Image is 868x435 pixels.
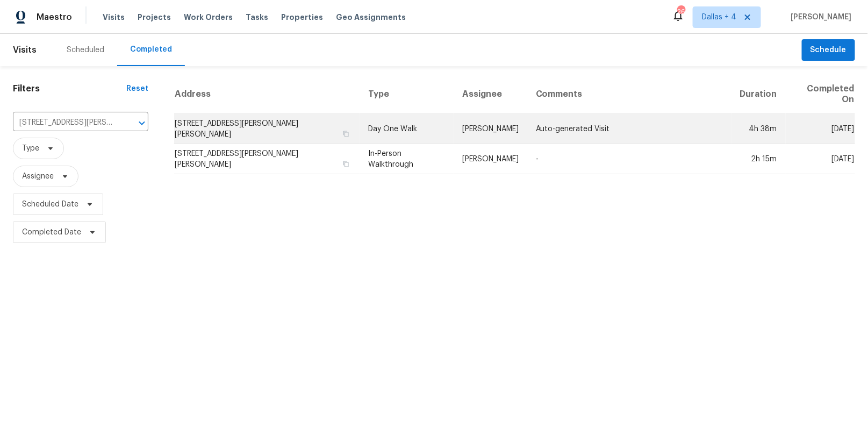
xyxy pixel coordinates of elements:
[126,83,148,94] div: Reset
[174,75,360,114] th: Address
[527,114,731,144] td: Auto-generated Visit
[787,12,852,23] span: [PERSON_NAME]
[281,12,323,23] span: Properties
[13,38,37,62] span: Visits
[360,114,454,144] td: Day One Walk
[786,75,855,114] th: Completed On
[22,143,39,154] span: Type
[130,44,172,55] div: Completed
[37,12,72,23] span: Maestro
[174,114,360,144] td: [STREET_ADDRESS][PERSON_NAME][PERSON_NAME]
[13,115,118,131] input: Search for an address...
[341,129,351,139] button: Copy Address
[174,144,360,174] td: [STREET_ADDRESS][PERSON_NAME][PERSON_NAME]
[184,12,233,23] span: Work Orders
[677,6,685,17] div: 265
[731,75,786,114] th: Duration
[786,144,855,174] td: [DATE]
[810,44,847,57] span: Schedule
[786,114,855,144] td: [DATE]
[527,144,731,174] td: -
[454,144,527,174] td: [PERSON_NAME]
[22,171,54,182] span: Assignee
[360,144,454,174] td: In-Person Walkthrough
[138,12,171,23] span: Projects
[527,75,731,114] th: Comments
[731,114,786,144] td: 4h 38m
[731,144,786,174] td: 2h 15m
[67,45,104,55] div: Scheduled
[336,12,406,23] span: Geo Assignments
[13,83,126,94] h1: Filters
[103,12,125,23] span: Visits
[702,12,736,23] span: Dallas + 4
[454,75,527,114] th: Assignee
[134,116,149,131] button: Open
[246,13,268,21] span: Tasks
[22,227,81,238] span: Completed Date
[802,39,855,61] button: Schedule
[22,199,78,210] span: Scheduled Date
[454,114,527,144] td: [PERSON_NAME]
[341,159,351,169] button: Copy Address
[360,75,454,114] th: Type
